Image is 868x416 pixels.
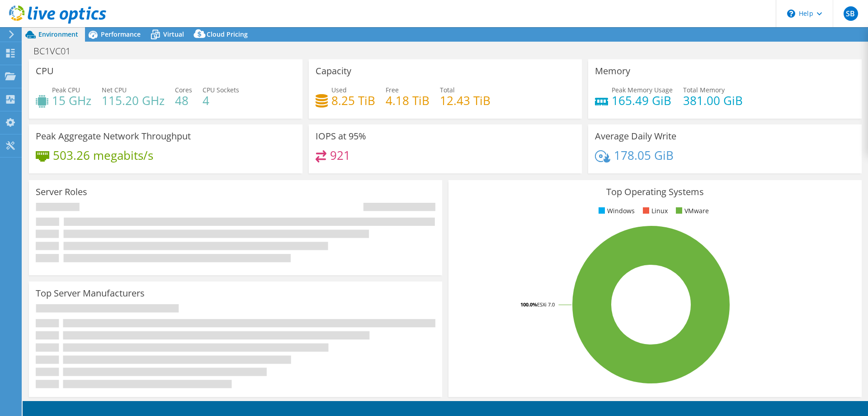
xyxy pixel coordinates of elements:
span: Environment [38,30,78,38]
span: Total [440,86,455,94]
h4: 115.20 GHz [102,96,165,105]
h4: 381.00 GiB [683,96,743,105]
span: Cores [175,86,192,94]
h3: Average Daily Write [595,131,676,141]
li: Linux [641,206,668,216]
span: CPU Sockets [203,86,239,94]
tspan: 100.0% [520,301,537,308]
span: Virtual [163,30,184,38]
h1: BC1VC01 [29,46,85,56]
h4: 15 GHz [52,96,91,105]
h4: 165.49 GiB [612,96,673,105]
svg: \n [787,10,795,18]
h3: IOPS at 95% [316,131,366,141]
h3: CPU [36,66,54,76]
span: Cloud Pricing [207,30,248,38]
span: Total Memory [683,86,725,94]
h4: 8.25 TiB [331,96,375,105]
h4: 921 [330,150,350,160]
span: Performance [101,30,141,38]
h3: Server Roles [36,187,87,197]
h3: Top Operating Systems [455,187,855,197]
tspan: ESXi 7.0 [537,301,555,308]
h4: 48 [175,96,192,105]
h4: 12.43 TiB [440,96,491,105]
h3: Peak Aggregate Network Throughput [36,131,191,141]
span: Peak CPU [52,86,80,94]
li: VMware [674,206,709,216]
h4: 503.26 megabits/s [53,150,153,160]
li: Windows [596,206,635,216]
h3: Top Server Manufacturers [36,288,145,298]
h4: 4.18 TiB [386,96,429,105]
span: Net CPU [102,86,127,94]
span: Used [331,86,347,94]
span: SB [844,6,858,21]
span: Peak Memory Usage [612,86,673,94]
h3: Memory [595,66,630,76]
h4: 4 [203,96,239,105]
h3: Capacity [316,66,351,76]
h4: 178.05 GiB [614,150,674,160]
span: Free [386,86,399,94]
